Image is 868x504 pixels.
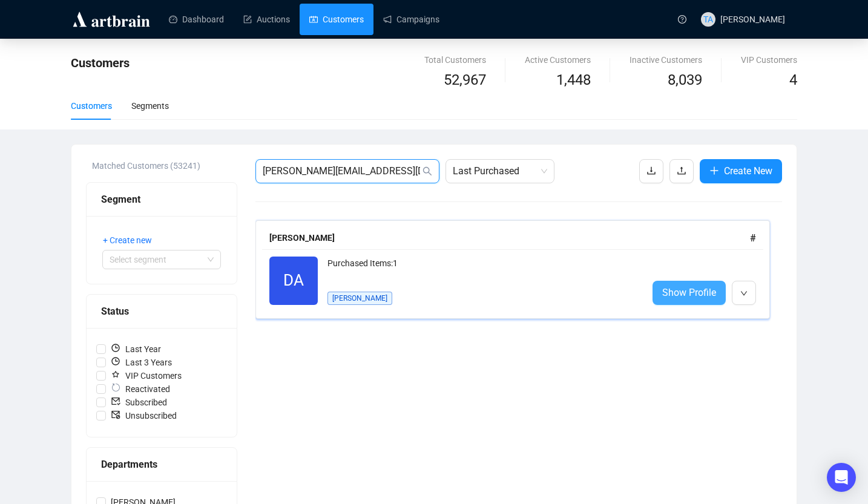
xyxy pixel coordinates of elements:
[700,159,782,183] button: Create New
[668,69,702,92] span: 8,039
[71,56,130,70] span: Customers
[71,99,112,113] div: Customers
[106,356,177,369] span: Last 3 Years
[789,71,797,88] span: 4
[724,163,772,178] span: Create New
[422,166,432,176] span: search
[255,220,782,319] a: [PERSON_NAME]#DAPurchased Items:1[PERSON_NAME]Show Profile
[309,4,364,35] a: Customers
[169,4,224,35] a: Dashboard
[653,281,726,305] a: Show Profile
[444,69,486,92] span: 52,967
[678,15,686,24] span: question-circle
[92,159,237,172] div: Matched Customers (53241)
[630,53,702,67] div: Inactive Customers
[103,234,152,247] span: + Create new
[71,10,152,29] img: logo
[327,257,638,281] div: Purchased Items: 1
[283,268,304,293] span: DA
[720,15,785,24] span: [PERSON_NAME]
[709,166,719,175] span: plus
[269,231,750,244] div: [PERSON_NAME]
[102,231,162,250] button: + Create new
[556,69,591,92] span: 1,448
[327,292,392,305] span: [PERSON_NAME]
[243,4,290,35] a: Auctions
[662,285,716,300] span: Show Profile
[106,382,175,396] span: Reactivated
[703,13,713,26] span: TA
[750,232,756,244] span: #
[646,166,656,175] span: download
[101,192,222,207] div: Segment
[106,396,172,409] span: Subscribed
[677,166,686,175] span: upload
[263,164,420,178] input: Search Customer...
[827,463,856,492] div: Open Intercom Messenger
[106,342,166,356] span: Last Year
[525,53,591,67] div: Active Customers
[424,53,486,67] div: Total Customers
[383,4,439,35] a: Campaigns
[453,160,547,183] span: Last Purchased
[740,290,748,297] span: down
[741,53,797,67] div: VIP Customers
[101,304,222,319] div: Status
[101,457,222,472] div: Departments
[131,99,169,113] div: Segments
[106,369,186,382] span: VIP Customers
[106,409,182,422] span: Unsubscribed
